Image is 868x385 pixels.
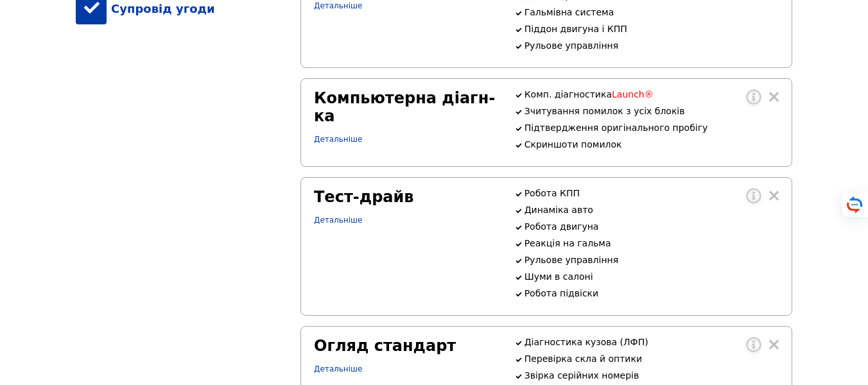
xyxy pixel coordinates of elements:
[525,139,779,150] p: Скриншоти помилок
[525,40,779,51] p: Рульове управління
[525,188,779,198] p: Робота КПП
[612,89,654,99] span: Launch®
[525,337,779,347] p: Діагностика кузова (ЛФП)
[525,238,779,248] p: Реакція на гальма
[314,337,499,355] div: Огляд стандарт
[314,89,499,125] div: Компьютерна діагн-ка
[314,1,362,10] a: Детальніше
[525,205,779,215] p: Динаміка авто
[314,135,362,144] a: Детальніше
[525,288,779,298] p: Робота підвіски
[525,123,779,133] p: Підтвердження оригінального пробігу
[314,188,499,206] div: Тест-драйв
[525,106,779,116] p: Зчитування помилок з усіх блоків
[525,24,779,34] p: Піддон двигуна і КПП
[314,364,362,373] a: Детальніше
[525,271,779,282] p: Шуми в салоні
[314,216,362,225] a: Детальніше
[525,370,779,381] p: Звірка серійних номерів
[525,255,779,265] p: Рульове управління
[525,221,779,232] p: Робота двигуна
[525,354,779,364] p: Перевірка скла й оптики
[525,89,779,99] p: Комп. діагностика
[525,7,779,17] p: Гальмівна система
